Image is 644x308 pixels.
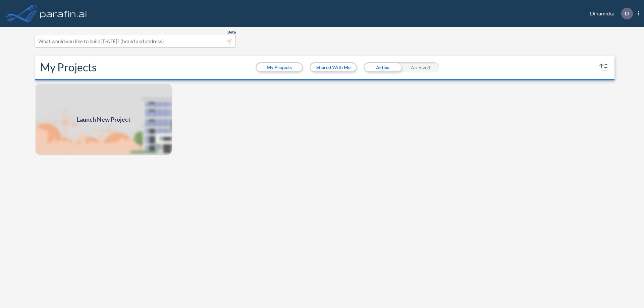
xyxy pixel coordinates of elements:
[40,61,97,74] h2: My Projects
[227,29,236,35] span: Beta
[257,63,302,71] button: My Projects
[35,83,172,156] a: Launch New Project
[401,62,439,72] div: Archived
[77,115,130,124] span: Launch New Project
[35,83,172,156] img: add
[364,62,401,72] div: Active
[625,10,629,16] p: D
[39,7,88,20] img: logo
[598,62,609,73] button: sort
[311,63,356,71] button: Shared With Me
[580,8,639,19] div: Dinamicka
